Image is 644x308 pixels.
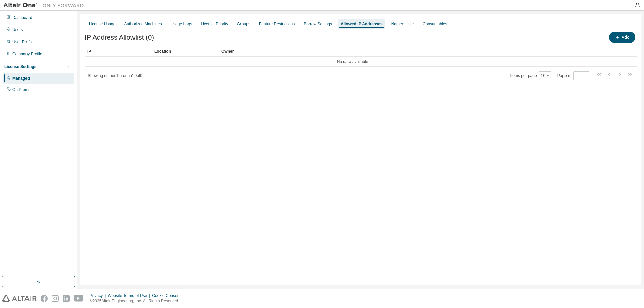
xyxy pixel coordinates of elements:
[541,73,550,78] button: 10
[154,46,216,57] div: Location
[423,21,447,27] div: Consumables
[85,34,154,41] span: IP Address Allowlist (0)
[63,295,70,302] img: linkedin.svg
[170,21,192,27] div: Usage Logs
[510,71,551,80] span: Items per page
[557,71,589,80] span: Page n.
[4,64,36,69] div: License Settings
[124,21,162,27] div: Authorized Machines
[89,21,115,27] div: License Usage
[391,21,414,27] div: Named User
[88,73,142,78] span: Showing entries 1 through 10 of 0
[74,295,84,302] img: youtube.svg
[108,293,152,298] div: Website Terms of Use
[609,32,635,43] button: Add
[341,21,383,27] div: Allowed IP Addresses
[12,39,34,45] div: User Profile
[12,27,23,33] div: Users
[3,2,87,9] img: Altair One
[304,21,332,27] div: Borrow Settings
[2,295,37,302] img: altair_logo.svg
[237,21,250,27] div: Groups
[41,295,48,302] img: facebook.svg
[90,298,185,304] p: © 2025 Altair Engineering, Inc. All Rights Reserved.
[12,87,29,93] div: On Prem
[12,76,30,81] div: Managed
[12,51,42,57] div: Company Profile
[221,46,618,57] div: Owner
[259,21,295,27] div: Feature Restrictions
[85,57,621,67] td: No data available
[52,295,59,302] img: instagram.svg
[201,21,228,27] div: License Priority
[87,46,149,57] div: IP
[12,15,32,20] div: Dashboard
[90,293,108,298] div: Privacy
[152,293,184,298] div: Cookie Consent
